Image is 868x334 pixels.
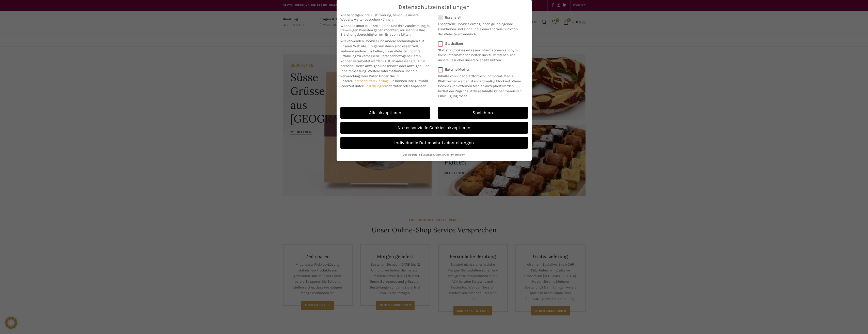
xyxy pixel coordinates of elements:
[340,13,430,22] span: Wir benötigen Ihre Zustimmung, bevor Sie unsere Website weiter besuchen können.
[352,79,388,83] a: Datenschutzerklärung
[340,79,428,88] span: Sie können Ihre Auswahl jederzeit unter widerrufen oder anpassen.
[399,4,470,10] span: Datenschutzeinstellungen
[438,107,528,119] a: Speichern
[438,15,521,20] label: Essenziell
[340,122,528,134] a: Nur essenzielle Cookies akzeptieren
[403,153,421,156] a: Cookie-Details
[340,69,417,83] span: Weitere Informationen über die Verwendung Ihrer Daten finden Sie in unserer .
[340,39,424,58] span: Wir verwenden Cookies und andere Technologien auf unserer Website. Einige von ihnen sind essenzie...
[438,72,525,99] p: Inhalte von Videoplattformen und Social-Media-Plattformen werden standardmäßig blockiert. Wenn Co...
[363,84,385,88] a: Einstellungen
[438,20,521,37] p: Essenzielle Cookies ermöglichen grundlegende Funktionen und sind für die einwandfreie Funktion de...
[340,137,528,149] a: Individuelle Datenschutzeinstellungen
[340,107,430,119] a: Alle akzeptieren
[340,24,430,37] span: Wenn Sie unter 16 Jahre alt sind und Ihre Zustimmung zu freiwilligen Diensten geben möchten, müss...
[438,41,521,46] label: Statistiken
[422,153,449,156] a: Datenschutzerklärung
[438,46,521,63] p: Statistik Cookies erfassen Informationen anonym. Diese Informationen helfen uns zu verstehen, wie...
[438,67,525,72] label: Externe Medien
[340,54,430,73] span: Personenbezogene Daten können verarbeitet werden (z. B. IP-Adressen), z. B. für personalisierte A...
[451,153,465,156] a: Impressum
